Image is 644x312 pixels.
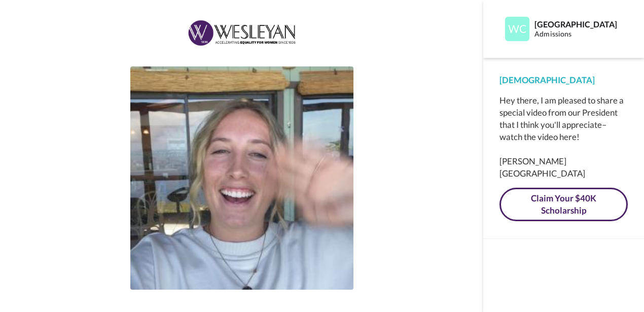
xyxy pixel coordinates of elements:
img: summer-greet-thumb.jpg [130,66,353,290]
div: [DEMOGRAPHIC_DATA] [499,74,628,86]
div: Hey there, I am pleased to share a special video from our President that I think you'll appreciat... [499,94,628,180]
a: Claim Your $40K Scholarship [499,188,628,222]
img: Profile Image [505,17,529,41]
div: Admissions [534,30,627,39]
div: [GEOGRAPHIC_DATA] [534,19,627,29]
img: c080b248-60cf-4c9b-86db-415a6e5b0e53 [186,20,298,46]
